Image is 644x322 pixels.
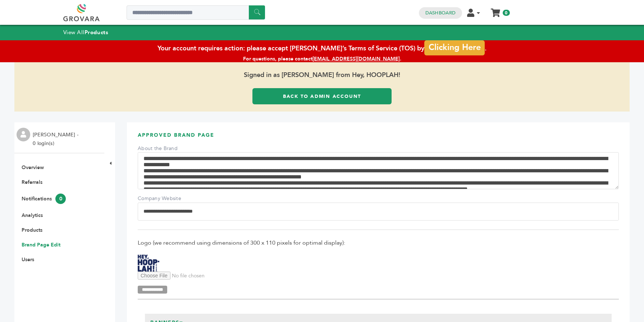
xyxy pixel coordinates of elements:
a: Users [22,256,34,263]
a: Clicking Here [424,40,485,55]
a: View AllProducts [63,29,109,36]
img: profile.png [17,128,30,141]
span: 0 [55,194,66,204]
strong: Products [85,29,108,36]
span: Logo (we recommend using dimensions of 300 x 110 pixels for optimal display): [138,239,619,247]
a: Referrals [22,179,42,186]
a: Dashboard [425,10,456,16]
li: [PERSON_NAME] - 0 login(s) [33,131,80,148]
a: Overview [22,164,44,171]
label: Company Website [138,195,188,202]
a: Back to Admin Account [252,88,391,104]
span: Signed in as [PERSON_NAME] from Hey, HOOPLAH! [14,62,630,88]
label: About the Brand [138,145,188,152]
img: Hey, HOOPLAH! [138,255,159,272]
a: Analytics [22,212,43,219]
a: Notifications0 [22,195,66,202]
a: [EMAIL_ADDRESS][DOMAIN_NAME] [312,55,400,62]
a: Products [22,227,42,233]
span: 0 [503,10,510,16]
h3: APPROVED BRAND PAGE [138,132,619,144]
input: Search a product or brand... [127,5,265,20]
a: Brand Page Edit [22,241,60,248]
a: My Cart [491,6,499,14]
